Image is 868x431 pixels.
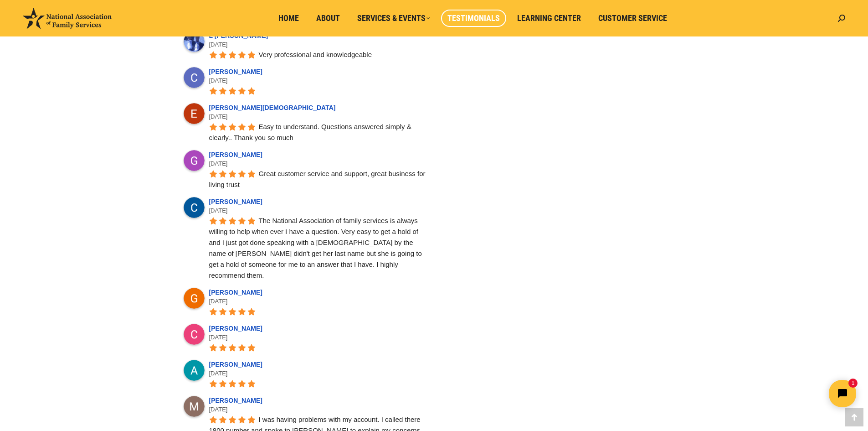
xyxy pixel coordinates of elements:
[209,206,430,215] div: [DATE]
[209,68,265,75] a: [PERSON_NAME]
[209,333,430,342] div: [DATE]
[209,170,427,188] span: Great customer service and support, great business for living trust
[209,104,339,111] a: [PERSON_NAME][DEMOGRAPHIC_DATA]
[23,8,112,29] img: National Association of Family Services
[209,112,430,121] div: [DATE]
[209,405,430,414] div: [DATE]
[310,10,346,27] a: About
[209,361,265,368] a: [PERSON_NAME]
[209,397,265,404] a: [PERSON_NAME]
[209,289,265,296] a: [PERSON_NAME]
[209,32,271,39] a: L [PERSON_NAME]
[209,325,265,332] a: [PERSON_NAME]
[209,198,265,205] a: [PERSON_NAME]
[209,217,424,279] span: The National Association of family services is always willing to help when ever I have a question...
[592,10,673,27] a: Customer Service
[209,151,265,158] a: [PERSON_NAME]
[209,40,430,49] div: [DATE]
[209,369,430,378] div: [DATE]
[272,10,305,27] a: Home
[517,13,581,23] span: Learning Center
[441,10,506,27] a: Testimonials
[316,13,340,23] span: About
[511,10,587,27] a: Learning Center
[259,51,372,58] span: Very professional and knowledgeable
[209,159,430,168] div: [DATE]
[209,76,430,85] div: [DATE]
[447,13,500,23] span: Testimonials
[209,123,413,141] span: Easy to understand. Questions answered simply & clearly.. Thank you so much
[278,13,299,23] span: Home
[357,13,430,23] span: Services & Events
[209,297,430,306] div: [DATE]
[707,372,864,415] iframe: Tidio Chat
[598,13,667,23] span: Customer Service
